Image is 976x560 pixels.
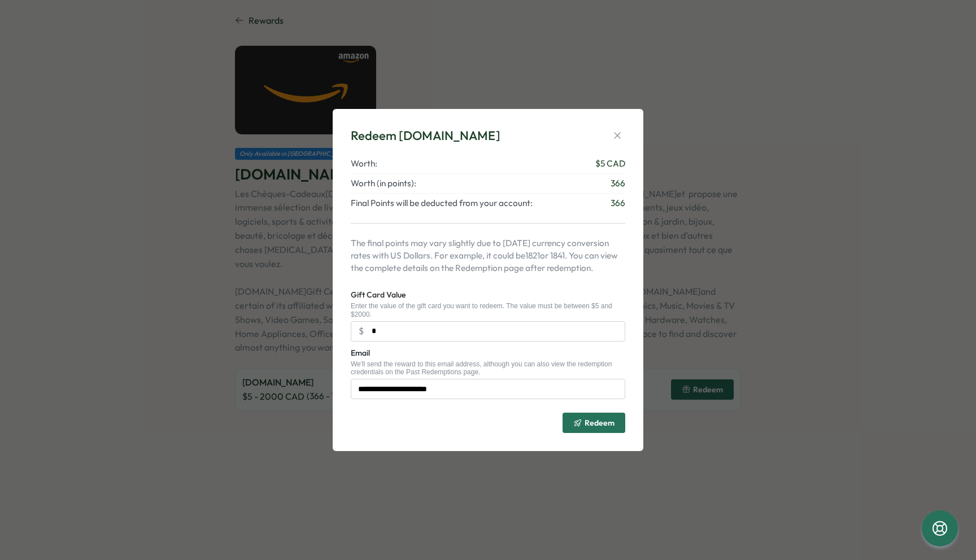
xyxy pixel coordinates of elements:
[611,177,625,190] span: 366
[351,177,416,190] span: Worth (in points):
[351,237,625,274] p: The final points may vary slightly due to [DATE] currency conversion rates with US Dollars. For e...
[351,289,406,301] label: Gift Card Value
[595,158,625,170] span: $ 5 CAD
[351,360,625,377] div: We'll send the reward to this email address, although you can also view the redemption credential...
[585,419,615,427] span: Redeem
[351,302,625,318] div: Enter the value of the gift card you want to redeem. The value must be between $5 and $2000.
[563,413,625,433] button: Redeem
[351,158,377,170] span: Worth:
[611,197,625,209] span: 366
[351,347,370,360] label: Email
[351,197,533,209] span: Final Points will be deducted from your account:
[351,127,500,145] div: Redeem [DOMAIN_NAME]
